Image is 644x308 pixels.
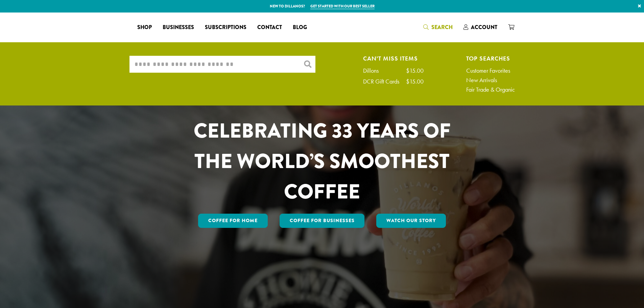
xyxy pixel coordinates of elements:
a: New Arrivals [466,77,515,83]
h1: CELEBRATING 33 YEARS OF THE WORLD’S SMOOTHEST COFFEE [174,116,471,207]
span: Search [431,23,453,31]
span: Contact [257,23,282,32]
a: Coffee For Businesses [280,214,365,228]
div: $15.00 [406,78,424,85]
a: Customer Favorites [466,68,515,74]
div: Dillons [363,68,385,74]
a: Search [418,22,458,33]
span: Shop [137,23,152,32]
span: Account [471,23,497,31]
a: Shop [132,22,157,33]
a: Get started with our best seller [310,3,375,9]
span: Subscriptions [205,23,246,32]
a: Fair Trade & Organic [466,87,515,93]
a: Watch Our Story [376,214,446,228]
h4: Top Searches [466,56,515,61]
span: Blog [293,23,307,32]
div: $15.00 [406,68,424,74]
div: DCR Gift Cards [363,78,406,85]
h4: Can't Miss Items [363,56,424,61]
a: Coffee for Home [198,214,268,228]
span: Businesses [163,23,194,32]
